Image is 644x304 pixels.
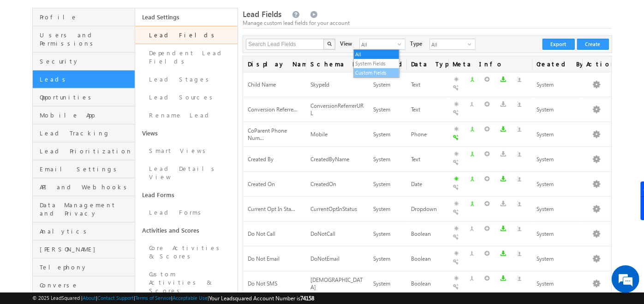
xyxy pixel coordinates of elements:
li: System Fields [354,59,399,68]
li: All [354,50,399,59]
span: Lead Tracking [40,129,132,137]
div: System [537,155,578,164]
div: System [537,130,578,140]
div: Manage custom lead fields for your account [243,19,612,27]
span: Data Type [406,56,448,72]
span: Analytics [40,227,132,235]
span: Conversion Referre... [248,106,298,113]
span: All [430,39,468,49]
span: Actions [582,56,612,72]
a: Contact Support [97,295,134,301]
a: Lead Forms [135,186,238,204]
span: Child Name [248,81,276,88]
a: Acceptable Use [173,295,208,301]
span: [PERSON_NAME] [40,245,132,253]
div: CurrentOptInStatus [310,205,364,214]
a: Lead Details View [135,160,238,186]
a: Security [33,53,135,70]
span: Display Name [243,56,306,72]
div: System [373,105,402,115]
a: [PERSON_NAME] [33,240,135,258]
span: API and Webhooks [40,183,132,191]
div: Boolean [411,229,444,239]
li: Custom Fields [354,68,399,77]
a: Data Management and Privacy [33,196,135,222]
div: Boolean [411,279,444,289]
img: d_60004797649_company_0_60004797649 [16,48,39,60]
span: Data Management and Privacy [40,201,132,217]
span: Created By [532,56,582,72]
div: CreatedOn [310,180,364,189]
a: Profile [33,8,135,26]
textarea: Type your message and hit 'Enter' [12,85,168,229]
div: CreatedByName [310,155,364,164]
div: System [373,229,402,239]
div: Phone [411,130,444,140]
div: [DEMOGRAPHIC_DATA] [310,275,364,293]
a: Smart Views [135,142,238,160]
a: Views [135,124,238,142]
span: Opportunities [40,93,132,101]
a: Users and Permissions [33,26,135,53]
a: Lead Tracking [33,124,135,142]
a: Lead Stages [135,70,238,88]
div: System [373,180,402,189]
span: select [468,41,475,47]
div: System [537,80,578,90]
em: Start Chat [125,237,167,249]
span: Do Not SMS [248,280,277,287]
div: Boolean [411,254,444,264]
a: Lead Settings [135,8,238,26]
div: System [373,279,402,289]
span: Created By [248,156,274,163]
span: Do Not Call [248,230,275,237]
span: Security [40,57,132,65]
div: System [373,205,402,214]
a: Telephony [33,258,135,276]
span: Telephony [40,263,132,271]
span: Lead Fields [243,9,281,19]
span: select [398,41,405,47]
a: API and Webhooks [33,178,135,196]
div: SkypeId [310,80,364,90]
div: DoNotCall [310,229,364,239]
div: System [373,155,402,164]
a: Activities and Scores [135,222,238,239]
div: Text [411,105,444,115]
span: 74158 [300,295,314,302]
a: Email Settings [33,160,135,178]
div: System [537,205,578,214]
button: Create [577,39,609,50]
a: Dependent Lead Fields [135,44,238,70]
span: Users and Permissions [40,31,132,47]
span: Do Not Email [248,255,280,262]
a: Opportunities [33,88,135,106]
span: Leads [40,75,132,83]
a: Core Activities & Scores [135,239,238,265]
div: System [537,180,578,189]
a: Lead Fields [135,26,238,44]
span: All [360,39,398,49]
button: Export [543,39,575,50]
div: System [537,279,578,289]
a: Lead Prioritization [33,142,135,160]
div: Text [411,155,444,164]
span: Email Settings [40,165,132,173]
div: Dropdown [411,205,444,214]
div: System [537,254,578,264]
span: Schema Name [306,56,369,72]
div: System [537,105,578,115]
a: About [83,295,96,301]
span: Meta Info [448,56,532,72]
span: Mobile App [40,111,132,119]
div: Date [411,180,444,189]
span: CoParent Phone Num... [248,127,287,142]
span: Created On [248,181,275,187]
div: ConversionReferrerURL [310,101,364,119]
div: System [373,130,402,140]
span: © 2025 LeadSquared | | | | | [32,294,314,303]
div: View [340,39,352,48]
a: Analytics [33,222,135,240]
span: Profile [40,13,132,21]
div: Type [410,39,422,48]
